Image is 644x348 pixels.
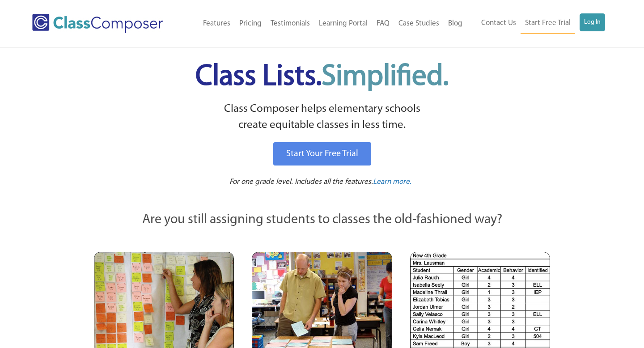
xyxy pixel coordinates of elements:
[373,177,411,188] a: Learn more.
[93,101,551,134] p: Class Composer helps elementary schools create equitable classes in less time.
[394,14,444,34] a: Case Studies
[372,14,394,34] a: FAQ
[477,13,521,33] a: Contact Us
[273,142,371,166] a: Start Your Free Trial
[580,13,605,31] a: Log In
[521,13,575,34] a: Start Free Trial
[373,178,411,186] span: Learn more.
[266,14,314,34] a: Testimonials
[467,13,605,34] nav: Header Menu
[286,149,358,158] span: Start Your Free Trial
[32,14,163,33] img: Class Composer
[444,14,467,34] a: Blog
[184,14,467,34] nav: Header Menu
[195,63,449,92] span: Class Lists.
[314,14,372,34] a: Learning Portal
[322,63,449,92] span: Simplified.
[229,178,373,186] span: For one grade level. Includes all the features.
[199,14,235,34] a: Features
[94,210,550,230] p: Are you still assigning students to classes the old-fashioned way?
[235,14,266,34] a: Pricing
